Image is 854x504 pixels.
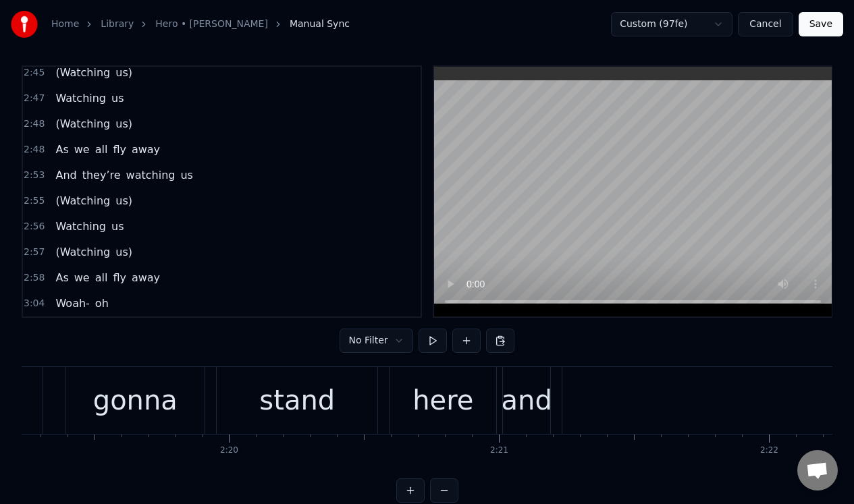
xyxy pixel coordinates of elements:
span: we [73,270,91,285]
button: Save [799,12,843,36]
span: us) [114,193,134,208]
span: 2:47 [24,92,45,105]
div: here [412,380,473,420]
span: (Watching [54,244,111,260]
span: they’re [81,167,122,183]
span: Watching [54,219,107,234]
span: 2:57 [24,246,45,259]
span: 2:48 [24,117,45,131]
span: all [94,142,109,157]
span: 2:45 [24,66,45,80]
a: Hero • [PERSON_NAME] [155,18,268,31]
div: 2:22 [760,445,778,456]
span: 3:04 [24,297,45,310]
span: away [130,142,161,157]
span: watching [125,167,177,183]
div: gonna [93,380,178,420]
div: 2:21 [490,445,508,456]
a: Home [51,18,79,31]
span: 2:48 [24,143,45,157]
span: (Watching [54,193,111,208]
button: Cancel [738,12,793,36]
span: (Watching [54,116,111,132]
span: 2:55 [24,194,45,208]
span: And [54,167,78,183]
span: us) [114,244,134,260]
span: As [54,142,70,157]
span: fly [111,142,128,157]
div: Open chat [797,450,838,491]
span: we [73,142,91,157]
span: all [94,270,109,285]
span: Manual Sync [290,18,350,31]
span: As [54,270,70,285]
span: away [130,270,161,285]
span: us [110,219,125,234]
span: 2:58 [24,271,45,285]
a: Library [101,18,134,31]
span: us [179,167,194,183]
span: 2:53 [24,169,45,182]
span: us) [114,65,134,80]
span: us) [114,116,134,132]
div: and [502,380,552,420]
span: (Watching [54,65,111,80]
span: us [110,90,125,106]
span: Watching [54,90,107,106]
span: Woah- [54,296,90,311]
span: oh [94,296,110,311]
nav: breadcrumb [51,18,350,31]
span: fly [111,270,128,285]
div: stand [259,380,335,420]
span: 2:56 [24,220,45,233]
img: youka [11,11,38,38]
div: 2:20 [220,445,238,456]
